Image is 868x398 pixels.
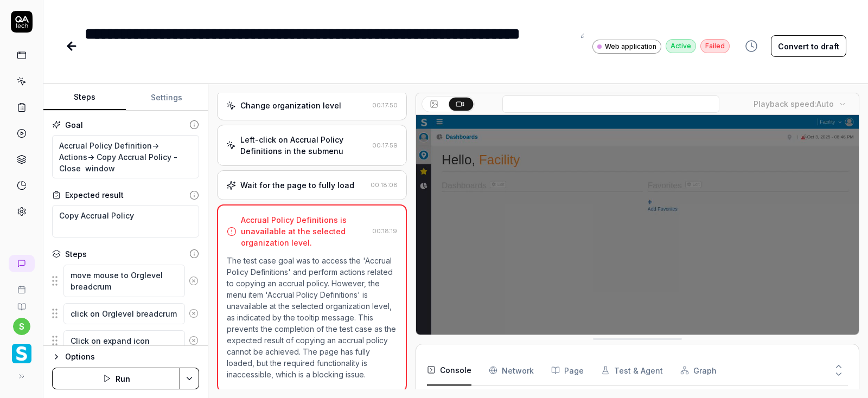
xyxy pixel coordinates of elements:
[372,227,397,235] time: 00:18:19
[551,355,584,386] button: Page
[126,85,208,111] button: Settings
[240,134,368,157] div: Left-click on Accrual Policy Definitions in the submenu
[52,368,180,389] button: Run
[372,142,398,149] time: 00:17:59
[12,344,31,363] img: Smartlinx Logo
[65,119,83,131] div: Goal
[185,330,203,351] button: Remove step
[592,39,661,54] a: Web application
[13,318,30,335] button: s
[700,39,730,53] div: Failed
[738,35,764,57] button: View version history
[185,303,203,324] button: Remove step
[52,329,199,352] div: Suggestions
[489,355,534,386] button: Network
[4,277,39,294] a: Book a call with us
[666,39,696,53] div: Active
[65,248,87,260] div: Steps
[605,42,656,52] span: Web application
[43,85,126,111] button: Steps
[185,270,203,292] button: Remove step
[52,302,199,325] div: Suggestions
[52,350,199,363] button: Options
[372,101,398,109] time: 00:17:50
[65,350,199,363] div: Options
[754,98,834,110] div: Playback speed:
[227,255,397,380] p: The test case goal was to access the 'Accrual Policy Definitions' and perform actions related to ...
[4,335,39,365] button: Smartlinx Logo
[427,355,471,386] button: Console
[65,189,124,201] div: Expected result
[680,355,717,386] button: Graph
[9,255,35,272] a: New conversation
[601,355,663,386] button: Test & Agent
[52,264,199,298] div: Suggestions
[4,294,39,311] a: Documentation
[771,35,846,57] button: Convert to draft
[240,179,354,191] div: Wait for the page to fully load
[240,100,341,111] div: Change organization level
[241,214,368,248] div: Accrual Policy Definitions is unavailable at the selected organization level.
[371,181,398,189] time: 00:18:08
